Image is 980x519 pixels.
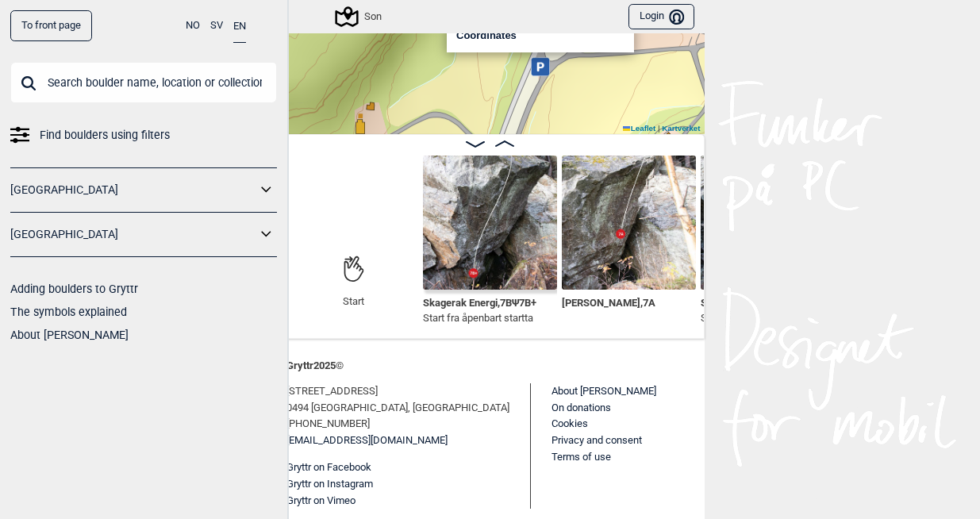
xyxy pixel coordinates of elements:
[286,476,373,493] button: Gryttr on Instagram
[658,124,660,133] span: |
[40,124,170,147] span: Find boulders using filters
[286,459,371,476] button: Gryttr on Facebook
[286,416,370,432] span: [PHONE_NUMBER]
[551,451,611,463] a: Terms of use
[562,294,655,309] span: [PERSON_NAME] , 7A
[551,417,588,429] a: Cookies
[456,29,549,43] div: Coordinates
[10,124,277,147] a: Find boulders using filters
[701,294,786,309] span: Såner av Norge , 7B
[701,310,807,326] p: Sittstart. Avslutte på jug
[551,434,642,446] a: Privacy and consent
[10,179,256,202] a: [GEOGRAPHIC_DATA]
[701,156,835,290] img: Saner av Norge 221025
[337,7,382,26] div: Son
[286,400,509,417] span: 0494 [GEOGRAPHIC_DATA], [GEOGRAPHIC_DATA]
[551,385,656,397] a: About [PERSON_NAME]
[628,4,694,30] button: Login
[233,10,246,43] button: EN
[10,306,127,318] a: The symbols explained
[423,310,536,326] p: Start fra åpenbart startta
[662,124,700,133] a: Kartverket
[286,493,355,509] button: Gryttr on Vimeo
[551,402,611,413] a: On donations
[10,329,129,341] a: About [PERSON_NAME]
[562,156,696,290] img: Dorothea 221025
[10,10,92,41] a: To front page
[423,294,536,309] span: Skagerak Energi , 7B Ψ 7B+
[186,10,200,41] button: NO
[343,295,364,309] span: Start
[286,349,694,383] div: Gryttr 2025 ©
[623,124,655,133] a: Leaflet
[10,283,138,295] a: Adding boulders to Gryttr
[423,156,557,290] img: Skagerak Energi 221025
[286,432,448,449] a: [EMAIL_ADDRESS][DOMAIN_NAME]
[10,223,256,246] a: [GEOGRAPHIC_DATA]
[286,383,378,400] span: [STREET_ADDRESS]
[210,10,223,41] button: SV
[10,62,277,103] input: Search boulder name, location or collection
